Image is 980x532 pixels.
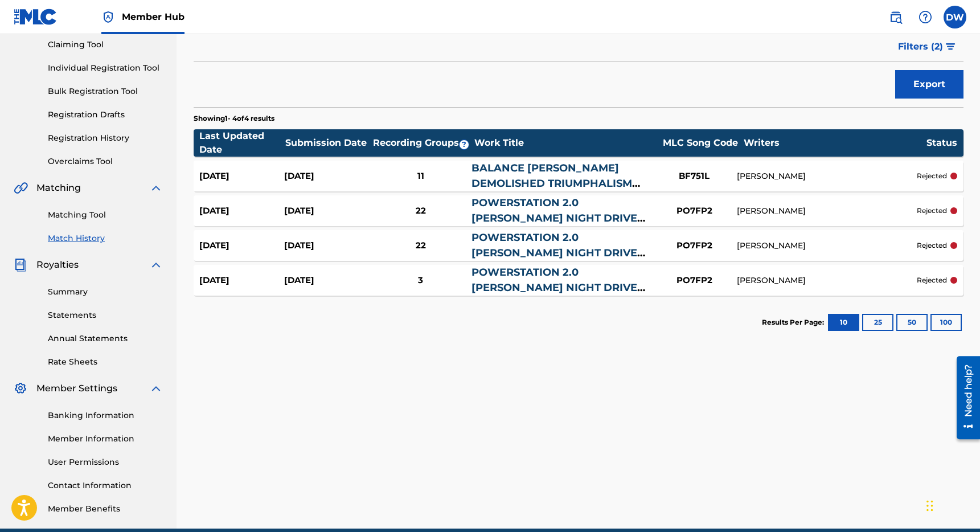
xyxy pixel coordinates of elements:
span: Royalties [36,258,79,272]
p: rejected [917,275,947,285]
a: POWERSTATION 2.0 [PERSON_NAME] NIGHT DRIVE REMIX [471,231,637,275]
span: Filters ( 2 ) [898,40,943,54]
a: Banking Information [48,410,163,421]
button: Filters (2) [891,32,963,61]
div: 22 [370,239,472,252]
a: User Permissions [48,456,163,468]
div: [DATE] [284,170,370,183]
img: MLC Logo [14,9,58,25]
div: [DATE] [284,274,370,287]
img: search [889,10,903,24]
img: Top Rightsholder [101,10,115,24]
a: Public Search [884,6,907,28]
p: Showing 1 - 4 of 4 results [194,113,274,124]
button: 50 [896,314,928,331]
img: expand [149,382,163,395]
a: POWERSTATION 2.0 [PERSON_NAME] NIGHT DRIVE REMIX [471,197,637,240]
a: Claiming Tool [48,39,163,51]
div: 22 [370,204,472,218]
img: Matching [14,181,28,195]
span: Member Hub [122,10,184,23]
a: BALANCE [PERSON_NAME] DEMOLISHED TRIUMPHALISM REMIX [471,162,632,205]
p: Results Per Page: [762,317,827,328]
div: Status [926,136,957,150]
button: 100 [930,314,962,331]
iframe: Chat Widget [923,477,980,532]
img: Member Settings [14,382,27,395]
button: Export [895,70,963,99]
a: Overclaims Tool [48,155,163,167]
img: help [919,10,932,24]
a: POWERSTATION 2.0 [PERSON_NAME] NIGHT DRIVE REMIX [471,266,637,309]
div: Drag [926,489,933,523]
div: [DATE] [199,204,285,218]
div: Last Updated Date [199,129,285,157]
img: expand [149,181,163,195]
a: Match History [48,232,163,244]
div: Help [914,6,937,28]
span: Matching [36,181,81,195]
a: Member Information [48,433,163,445]
a: Individual Registration Tool [48,62,163,74]
div: 3 [370,274,472,287]
button: 10 [828,314,859,331]
a: Annual Statements [48,333,163,345]
div: 11 [370,170,472,183]
a: Statements [48,309,163,321]
p: rejected [917,171,947,181]
div: PO7FP2 [651,204,737,218]
div: [DATE] [199,239,285,252]
iframe: Resource Center [948,352,980,444]
div: [PERSON_NAME] [737,275,917,287]
div: Recording Groups [371,136,474,150]
div: [PERSON_NAME] [737,205,917,217]
img: Royalties [14,258,27,272]
div: [DATE] [199,170,285,183]
div: [DATE] [284,239,370,252]
a: Contact Information [48,480,163,492]
img: filter [946,43,956,50]
img: expand [149,258,163,272]
div: Work Title [474,136,657,150]
div: Writers [744,136,926,150]
div: [DATE] [284,204,370,218]
a: Matching Tool [48,209,163,221]
div: [DATE] [199,274,285,287]
button: 25 [862,314,893,331]
div: BF751L [651,170,737,183]
div: PO7FP2 [651,274,737,287]
span: Member Settings [36,382,117,395]
div: [PERSON_NAME] [737,170,917,182]
a: Registration History [48,132,163,144]
a: Bulk Registration Tool [48,85,163,97]
a: Member Benefits [48,503,163,515]
a: Summary [48,286,163,298]
div: MLC Song Code [658,136,743,150]
div: User Menu [944,6,966,28]
div: [PERSON_NAME] [737,240,917,252]
div: Submission Date [285,136,371,150]
a: Rate Sheets [48,356,163,368]
p: rejected [917,240,947,251]
div: PO7FP2 [651,239,737,252]
a: Registration Drafts [48,109,163,121]
span: ? [460,140,469,149]
p: rejected [917,206,947,216]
